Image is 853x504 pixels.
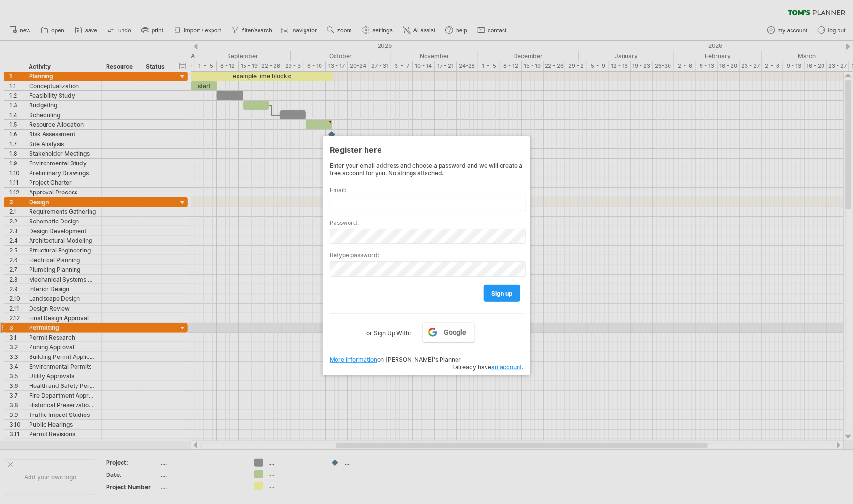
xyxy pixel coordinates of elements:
span: I already have . [452,363,523,371]
span: Google [444,328,467,336]
span: on [PERSON_NAME]'s Planner [330,356,461,363]
a: an account [491,363,522,371]
a: sign up [484,285,520,302]
span: sign up [491,290,513,297]
label: Password: [330,219,523,226]
a: Google [423,322,475,342]
label: or Sign Up With: [367,322,411,339]
div: Register here [330,141,523,158]
div: Enter your email address and choose a password and we will create a free account for you. No stri... [330,162,523,177]
label: Retype password: [330,252,523,259]
label: Email: [330,186,523,193]
a: More information [330,356,377,363]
